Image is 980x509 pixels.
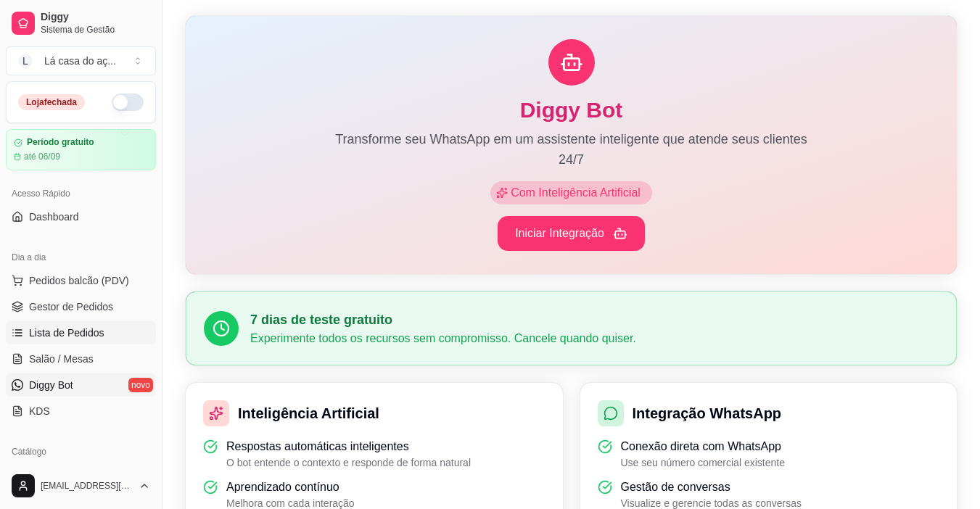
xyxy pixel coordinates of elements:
[6,400,156,423] a: KDS
[29,210,79,224] span: Dashboard
[6,347,156,371] a: Salão / Mesas
[6,373,156,397] a: Diggy Botnovo
[41,11,150,24] span: Diggy
[238,403,379,423] h3: Inteligência Artificial
[29,404,50,418] span: KDS
[6,269,156,292] button: Pedidos balcão (PDV)
[6,205,156,228] a: Dashboard
[6,321,156,344] a: Lista de Pedidos
[29,326,104,340] span: Lista de Pedidos
[29,299,113,314] span: Gestor de Pedidos
[621,479,802,496] p: Gestão de conversas
[18,94,85,110] div: Loja fechada
[6,129,156,170] a: Período gratuitoaté 06/09
[6,246,156,269] div: Dia a dia
[498,216,645,251] button: Iniciar Integração
[44,54,116,68] div: Lá casa do aç ...
[112,94,144,111] button: Alterar Status
[633,403,782,423] h3: Integração WhatsApp
[508,184,646,202] span: Com Inteligência Artificial
[24,151,60,162] article: até 06/09
[226,455,471,470] p: O bot entende o contexto e responde de forma natural
[250,310,939,330] h3: 7 dias de teste gratuito
[29,273,129,288] span: Pedidos balcão (PDV)
[41,480,133,492] span: [EMAIL_ADDRESS][DOMAIN_NAME]
[6,440,156,463] div: Catálogo
[6,295,156,318] a: Gestor de Pedidos
[29,378,73,392] span: Diggy Bot
[250,330,939,347] p: Experimente todos os recursos sem compromisso. Cancele quando quiser.
[328,129,815,170] p: Transforme seu WhatsApp em um assistente inteligente que atende seus clientes 24/7
[6,182,156,205] div: Acesso Rápido
[18,54,33,68] span: L
[226,479,355,496] p: Aprendizado contínuo
[27,137,94,148] article: Período gratuito
[6,6,156,41] a: DiggySistema de Gestão
[621,455,785,470] p: Use seu número comercial existente
[226,438,471,455] p: Respostas automáticas inteligentes
[209,97,934,123] h1: Diggy Bot
[41,24,150,36] span: Sistema de Gestão
[6,46,156,75] button: Select a team
[29,352,94,366] span: Salão / Mesas
[6,468,156,503] button: [EMAIL_ADDRESS][DOMAIN_NAME]
[621,438,785,455] p: Conexão direta com WhatsApp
